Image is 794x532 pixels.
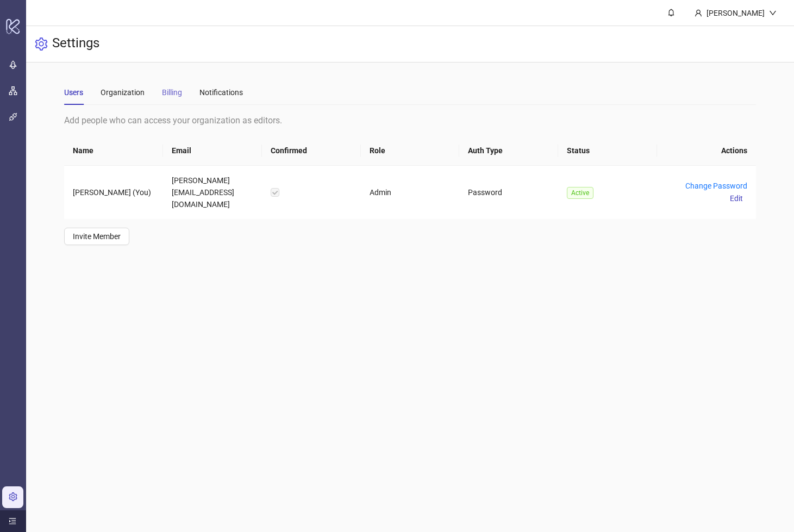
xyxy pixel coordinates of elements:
span: Edit [730,194,743,203]
span: Invite Member [73,232,121,241]
div: Add people who can access your organization as editors. [64,114,755,127]
th: Email [163,136,262,166]
td: Password [459,166,558,219]
span: down [769,9,777,17]
span: bell [667,9,675,16]
th: Name [64,136,163,166]
span: user [695,9,702,17]
div: Billing [162,86,182,98]
th: Auth Type [459,136,558,166]
th: Role [361,136,460,166]
div: [PERSON_NAME] [702,7,769,19]
th: Confirmed [262,136,361,166]
span: Active [567,187,593,199]
div: Users [64,86,83,98]
td: [PERSON_NAME][EMAIL_ADDRESS][DOMAIN_NAME] [163,166,262,219]
button: Invite Member [64,228,129,245]
span: menu-unfold [9,517,16,525]
span: setting [35,37,48,51]
th: Actions [657,136,756,166]
div: Notifications [199,86,243,98]
th: Status [558,136,657,166]
h3: Settings [52,35,99,53]
a: Change Password [685,181,747,190]
td: Admin [361,166,460,219]
div: Organization [101,86,145,98]
td: [PERSON_NAME] (You) [64,166,163,219]
button: Edit [726,192,747,205]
